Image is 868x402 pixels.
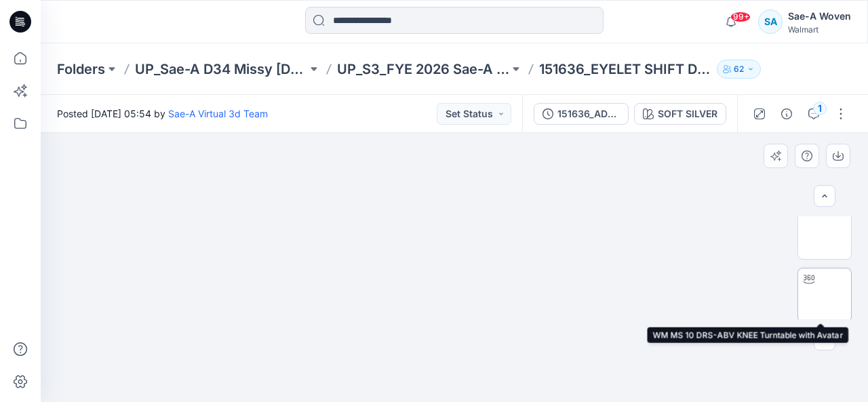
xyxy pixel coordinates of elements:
button: SOFT SILVER [634,103,726,125]
div: SA [758,9,783,34]
a: Sae-A Virtual 3d Team [168,108,268,119]
div: Sae-A Woven [788,8,851,24]
div: 1 [813,102,827,115]
div: 151636_ADM_TT MINI EYELET DRESS SAEA 110124 [557,106,620,121]
button: Details [776,103,797,125]
a: UP_Sae-A D34 Missy [DEMOGRAPHIC_DATA] Dresses [135,60,307,79]
a: UP_S3_FYE 2026 Sae-A D34 [DEMOGRAPHIC_DATA] Woven DRESSES [337,60,509,79]
button: 1 [803,103,825,125]
button: 62 [717,60,761,79]
button: 151636_ADM_TT MINI EYELET DRESS SAEA 110124 [534,103,629,125]
p: 62 [734,62,744,77]
span: Posted [DATE] 05:54 by [57,106,268,121]
a: Folders [57,60,105,79]
div: SOFT SILVER [658,106,717,121]
span: 99+ [730,12,751,22]
p: 151636_EYELET SHIFT DRESS [539,60,711,79]
div: Walmart [788,24,851,35]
